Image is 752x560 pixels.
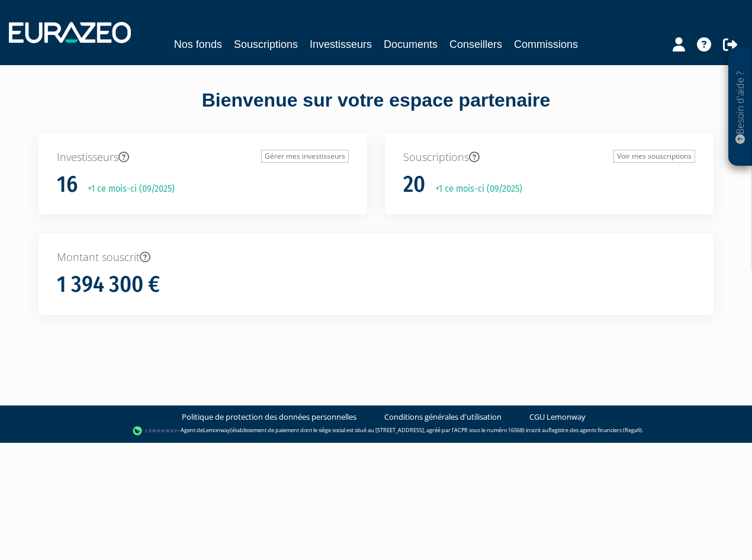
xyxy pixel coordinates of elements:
[548,426,642,434] a: Registre des agents financiers (Regafi)
[403,150,695,165] p: Souscriptions
[57,272,160,297] h1: 1 394 300 €
[57,150,349,165] p: Investisseurs
[384,411,502,423] a: Conditions générales d'utilisation
[734,54,747,160] p: Besoin d'aide ?
[203,426,230,434] a: Lemonway
[79,182,175,196] p: +1 ce mois-ci (09/2025)
[449,36,502,53] a: Conseillers
[613,150,695,163] a: Voir mes souscriptions
[30,87,722,133] div: Bienvenue sur votre espace partenaire
[9,22,131,43] img: 1732889491-logotype_eurazeo_blanc_rvb.png
[310,36,372,53] a: Investisseurs
[384,36,438,53] a: Documents
[174,36,222,53] a: Nos fonds
[427,182,522,196] p: +1 ce mois-ci (09/2025)
[234,36,298,53] a: Souscriptions
[182,411,356,423] a: Politique de protection des données personnelles
[403,172,425,197] h1: 20
[57,172,78,197] h1: 16
[12,425,740,437] div: - Agent de (établissement de paiement dont le siège social est situé au [STREET_ADDRESS], agréé p...
[529,411,586,423] a: CGU Lemonway
[133,425,178,437] img: logo-lemonway.png
[514,36,578,53] a: Commissions
[57,250,695,265] p: Montant souscrit
[261,150,349,163] a: Gérer mes investisseurs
